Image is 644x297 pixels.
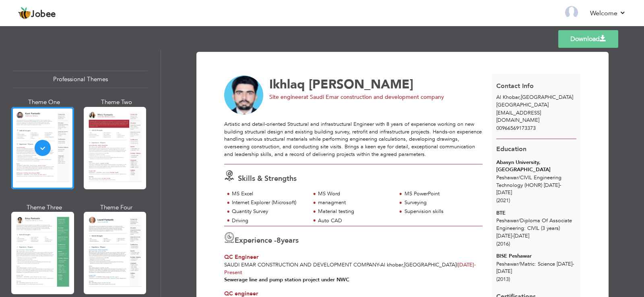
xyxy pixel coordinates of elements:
span: Jobee [31,10,56,19]
div: MS Excel [232,190,305,198]
span: Saudi Emar construction and development company [224,261,379,268]
span: [PERSON_NAME] [309,76,413,93]
span: (2016) [496,240,510,248]
div: BISE Peshawar [496,252,576,260]
div: Abasyn University, [GEOGRAPHIC_DATA] [496,159,576,174]
span: Al khobar [380,261,402,268]
span: Peshawar Matric: Science [DATE]-[DATE] [496,260,574,275]
span: Peshawar CIVIL Engineering Technology (HONR) [DATE]-[DATE] [496,174,561,196]
span: Ikhlaq [269,76,305,93]
span: Site engineer [269,93,303,101]
div: Material testing [318,208,392,215]
div: Surveying [405,199,478,207]
span: [DATE] [458,261,476,268]
span: , [402,261,404,268]
span: QC Engineer [224,253,258,261]
span: - [474,261,476,268]
label: years [277,236,299,246]
div: managment [318,199,392,207]
span: [GEOGRAPHIC_DATA] [404,261,456,268]
span: - [379,261,380,268]
img: Profile Img [565,6,578,19]
span: 8 [277,236,281,246]
a: Jobee [18,7,56,20]
span: (2013) [496,276,510,283]
div: MS Word [318,190,392,198]
span: Experience - [235,236,277,246]
span: / [518,174,520,181]
span: Present [224,261,476,276]
div: Theme Four [85,203,148,212]
img: jobee.io [18,7,31,20]
span: Education [496,145,526,154]
span: 00966569173373 [496,125,536,132]
span: | [456,261,458,268]
div: Driving [232,217,305,225]
div: Quantity Survey [232,208,305,215]
img: No image [224,76,264,115]
a: Welcome [590,8,626,18]
div: Supervision skills [405,208,478,215]
strong: Sewerage line and pump station project under NWC [224,276,349,283]
span: / [518,260,520,268]
span: , [519,94,521,101]
span: [EMAIL_ADDRESS][DOMAIN_NAME] [496,109,541,124]
div: Theme Three [13,203,76,212]
div: Internet Explorer (Microsoft) [232,199,305,207]
div: Professional Themes [13,71,148,88]
span: Peshawar Diploma Of Associate Engineering: CIVIL (3 years) [DATE]-[DATE] [496,217,572,239]
div: Theme Two [85,98,148,107]
div: Artistic and detail-oriented Structural and infrastructural Engineer with 8 years of experience w... [224,121,483,158]
div: MS PowerPoint [405,190,478,198]
span: at Saudi Emar construction and development company [303,93,444,101]
span: (2021) [496,197,510,204]
span: / [518,217,520,224]
div: Auto CAD [318,217,392,225]
div: [GEOGRAPHIC_DATA] [492,94,581,109]
div: Theme One [13,98,76,107]
div: BTE [496,209,576,217]
span: Skills & Strengths [238,174,297,184]
span: Contact Info [496,82,534,90]
span: Al Khobar [496,94,519,101]
span: [GEOGRAPHIC_DATA] [496,101,549,109]
a: Download [558,30,618,48]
